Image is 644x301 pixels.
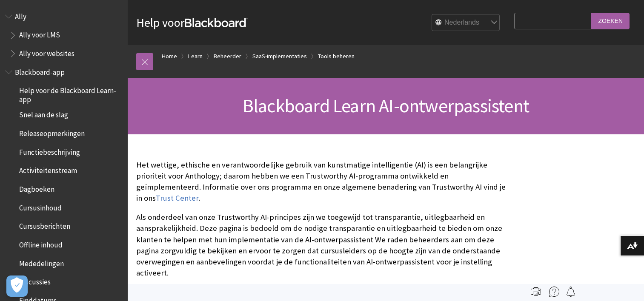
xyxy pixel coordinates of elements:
p: Als onderdeel van onze Trustworthy AI-principes zijn we toegewijd tot transparantie, uitlegbaarhe... [136,212,509,278]
a: Beheerder [214,51,241,62]
button: Open Preferences [6,275,28,297]
a: Trust Center [156,193,198,203]
select: Site Language Selector [432,14,500,31]
a: SaaS-implementaties [252,51,307,62]
span: Snel aan de slag [19,108,68,119]
span: Dagboeken [19,182,54,193]
span: Activiteitenstream [19,164,77,175]
nav: Book outline for Anthology Ally Help [5,9,123,61]
a: Learn [188,51,203,62]
a: Help voorBlackboard [136,15,248,30]
span: Offline inhoud [19,238,63,249]
img: Follow this page [566,287,576,297]
span: Cursusinhoud [19,201,62,212]
span: Cursusberichten [19,219,70,231]
span: Discussies [19,275,51,287]
input: Zoeken [591,13,630,29]
span: Ally [15,9,26,21]
img: More help [549,287,559,297]
span: Ally voor LMS [19,28,60,40]
a: Tools beheren [318,51,355,62]
img: Print [531,287,541,297]
span: Mededelingen [19,256,64,268]
span: Help voor de Blackboard Learn-app [19,84,122,104]
span: Functiebeschrijving [19,145,80,156]
p: Het wettige, ethische en verantwoordelijke gebruik van kunstmatige intelligentie (AI) is een bela... [136,159,509,204]
a: Home [162,51,177,62]
span: Blackboard Learn AI-ontwerpassistent [243,94,529,117]
span: Blackboard-app [15,65,65,77]
strong: Blackboard [185,18,248,27]
span: Ally voor websites [19,46,74,58]
span: Releaseopmerkingen [19,126,85,138]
